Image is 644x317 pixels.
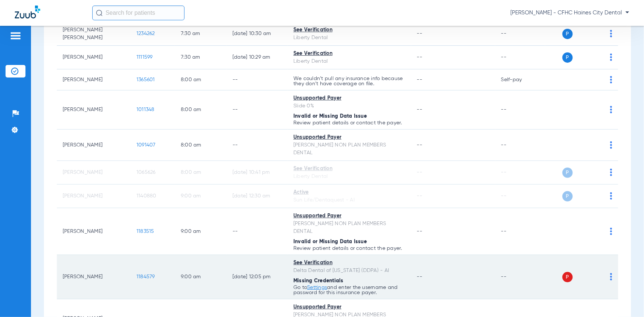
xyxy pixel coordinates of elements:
span: -- [417,107,423,112]
span: 1234262 [137,31,155,36]
div: [PERSON_NAME] NON PLAN MEMBERS DENTAL [293,220,405,235]
span: 1011348 [137,107,155,112]
span: 1184579 [137,274,155,279]
div: Unsupported Payer [293,212,405,220]
td: -- [495,161,545,185]
span: P [562,29,573,39]
img: Zuub Logo [15,6,40,18]
span: -- [417,77,423,82]
td: [DATE] 10:41 PM [227,161,287,185]
td: [DATE] 12:30 AM [227,185,287,208]
span: 1140880 [137,193,156,199]
img: group-dot-blue.svg [610,30,612,37]
td: 8:00 AM [175,161,227,185]
span: -- [417,274,423,279]
td: -- [495,208,545,255]
td: 8:00 AM [175,130,227,161]
span: Invalid or Missing Data Issue [293,239,367,244]
div: Unsupported Payer [293,303,405,311]
td: [PERSON_NAME] [57,208,131,255]
div: See Verification [293,50,405,58]
p: Review patient details or contact the payer. [293,246,405,251]
td: -- [495,46,545,69]
img: Search Icon [96,10,103,16]
img: group-dot-blue.svg [610,192,612,200]
td: -- [495,90,545,130]
td: [PERSON_NAME] [57,161,131,185]
td: 8:00 AM [175,69,227,90]
td: -- [495,255,545,299]
td: [PERSON_NAME] [57,185,131,208]
img: hamburger-icon [10,31,21,40]
td: 9:00 AM [175,255,227,299]
td: [PERSON_NAME] [57,130,131,161]
td: -- [495,22,545,46]
span: -- [417,142,423,148]
div: Active [293,189,405,196]
p: We couldn’t pull any insurance info because they don’t have coverage on file. [293,76,405,86]
td: -- [227,69,287,90]
div: Liberty Dental [293,34,405,42]
div: Liberty Dental [293,58,405,65]
span: -- [417,170,423,175]
td: 9:00 AM [175,208,227,255]
span: 1365601 [137,77,155,82]
span: Missing Credentials [293,278,344,283]
p: Go to and enter the username and password for this insurance payer. [293,285,405,295]
td: [DATE] 12:05 PM [227,255,287,299]
img: group-dot-blue.svg [610,106,612,113]
span: 1091407 [137,142,156,148]
div: See Verification [293,165,405,173]
span: P [562,52,573,63]
div: [PERSON_NAME] NON PLAN MEMBERS DENTAL [293,141,405,157]
span: 1065626 [137,170,156,175]
p: Review patient details or contact the payer. [293,120,405,125]
td: -- [227,130,287,161]
div: Unsupported Payer [293,134,405,141]
td: 7:30 AM [175,46,227,69]
td: [DATE] 10:29 AM [227,46,287,69]
img: group-dot-blue.svg [610,228,612,235]
span: Invalid or Missing Data Issue [293,114,367,119]
div: Sun Life/Dentaquest - AI [293,196,405,204]
div: Liberty Dental [293,173,405,180]
img: group-dot-blue.svg [610,76,612,83]
img: group-dot-blue.svg [610,169,612,176]
td: [PERSON_NAME] [57,90,131,130]
div: Slide 0% [293,102,405,110]
td: 8:00 AM [175,90,227,130]
span: 1183515 [137,229,154,234]
span: 1111599 [137,55,153,60]
td: -- [227,90,287,130]
td: [PERSON_NAME] [57,69,131,90]
td: Self-pay [495,69,545,90]
iframe: Chat Widget [607,282,644,317]
td: [DATE] 10:30 AM [227,22,287,46]
td: 7:30 AM [175,22,227,46]
span: P [562,168,573,178]
span: -- [417,31,423,36]
img: group-dot-blue.svg [610,54,612,61]
span: -- [417,229,423,234]
img: group-dot-blue.svg [610,141,612,149]
td: -- [495,130,545,161]
a: Settings [307,285,327,290]
div: See Verification [293,259,405,267]
span: P [562,272,573,282]
td: [PERSON_NAME] [PERSON_NAME] [57,22,131,46]
input: Search for patients [92,6,185,20]
div: Delta Dental of [US_STATE] (DDPA) - AI [293,267,405,275]
span: -- [417,193,423,199]
td: -- [495,185,545,208]
div: Unsupported Payer [293,94,405,102]
td: -- [227,208,287,255]
div: See Verification [293,26,405,34]
img: group-dot-blue.svg [610,273,612,280]
span: -- [417,55,423,60]
span: [PERSON_NAME] - CFHC Haines City Dental [510,9,629,17]
td: 9:00 AM [175,185,227,208]
span: P [562,191,573,201]
td: [PERSON_NAME] [57,255,131,299]
td: [PERSON_NAME] [57,46,131,69]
